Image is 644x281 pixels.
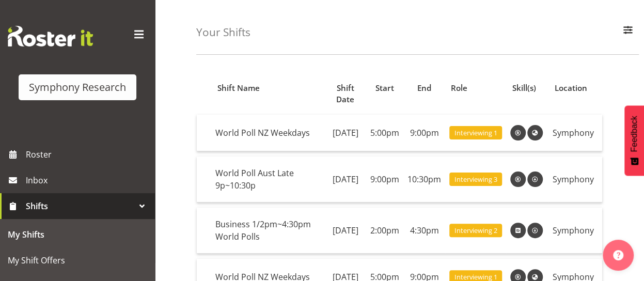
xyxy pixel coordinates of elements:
[613,250,623,260] img: help-xxl-2.png
[366,208,403,254] td: 2:00pm
[366,115,403,151] td: 5:00pm
[26,173,150,188] span: Inbox
[409,82,439,94] div: End
[211,157,324,202] td: World Poll Aust Late 9p~10:30p
[29,80,126,95] div: Symphony Research
[554,82,596,94] div: Location
[512,82,542,94] div: Skill(s)
[3,222,152,247] a: My Shifts
[372,82,397,94] div: Start
[26,147,150,162] span: Roster
[211,208,324,254] td: Business 1/2pm~4:30pm World Polls
[196,26,250,38] h4: Your Shifts
[548,208,602,254] td: Symphony
[454,128,497,138] span: Interviewing 1
[454,175,497,184] span: Interviewing 3
[548,115,602,151] td: Symphony
[624,105,644,176] button: Feedback - Show survey
[617,21,639,44] button: Filter Employees
[403,157,445,202] td: 10:30pm
[451,82,500,94] div: Role
[324,208,366,254] td: [DATE]
[548,157,602,202] td: Symphony
[8,227,147,242] span: My Shifts
[8,253,147,268] span: My Shift Offers
[330,82,360,106] div: Shift Date
[403,208,445,254] td: 4:30pm
[26,198,134,214] span: Shifts
[3,247,152,273] a: My Shift Offers
[8,26,93,46] img: Rosterit website logo
[217,82,318,94] div: Shift Name
[366,157,403,202] td: 9:00pm
[454,226,497,236] span: Interviewing 2
[324,157,366,202] td: [DATE]
[403,115,445,151] td: 9:00pm
[630,116,639,152] span: Feedback
[211,115,324,151] td: World Poll NZ Weekdays
[324,115,366,151] td: [DATE]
